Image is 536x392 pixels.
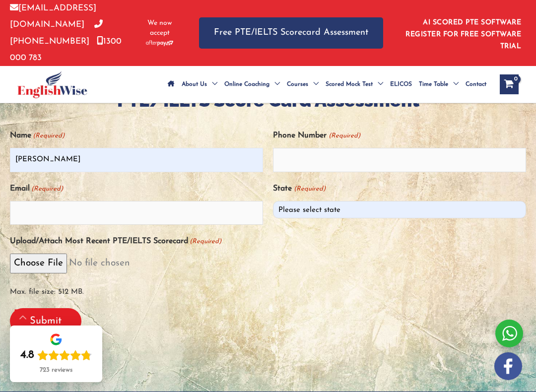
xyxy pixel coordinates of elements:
[287,67,308,102] span: Courses
[17,71,87,98] img: cropped-ew-logo
[283,67,322,102] a: CoursesMenu Toggle
[164,67,490,102] nav: Site Navigation: Main Menu
[189,233,222,250] span: (Required)
[466,67,486,102] span: Contact
[448,67,459,102] span: Menu Toggle
[31,181,64,197] span: (Required)
[221,67,283,102] a: Online CoachingMenu Toggle
[10,233,221,250] label: Upload/Attach Most Recent PTE/IELTS Scorecard
[10,308,81,334] input: Submit
[405,19,521,50] a: AI SCORED PTE SOFTWARE REGISTER FOR FREE SOFTWARE TRIAL
[10,4,96,29] a: [EMAIL_ADDRESS][DOMAIN_NAME]
[322,67,387,102] a: Scored Mock TestMenu Toggle
[308,67,319,102] span: Menu Toggle
[40,366,72,374] div: 723 reviews
[10,277,526,300] span: Max. file size: 512 MB.
[387,67,415,102] a: ELICOS
[326,67,373,102] span: Scored Mock Test
[273,128,360,144] label: Phone Number
[328,128,360,144] span: (Required)
[390,67,412,102] span: ELICOS
[199,17,383,49] a: Free PTE/IELTS Scorecard Assessment
[10,128,65,144] label: Name
[10,181,63,197] label: Email
[207,67,217,102] span: Menu Toggle
[373,67,383,102] span: Menu Toggle
[462,67,490,102] a: Contact
[269,67,280,102] span: Menu Toggle
[10,37,122,62] a: 1300 000 783
[419,67,448,102] span: Time Table
[10,20,103,45] a: [PHONE_NUMBER]
[224,67,269,102] span: Online Coaching
[182,67,207,102] span: About Us
[494,352,522,380] img: white-facebook.png
[146,40,173,46] img: Afterpay-Logo
[403,11,526,55] aside: Header Widget 1
[273,181,325,197] label: State
[20,348,92,362] div: Rating: 4.8 out of 5
[415,67,462,102] a: Time TableMenu Toggle
[32,128,65,144] span: (Required)
[500,74,519,94] a: View Shopping Cart, empty
[20,348,34,362] div: 4.8
[145,18,174,38] span: We now accept
[293,181,326,197] span: (Required)
[178,67,221,102] a: About UsMenu Toggle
